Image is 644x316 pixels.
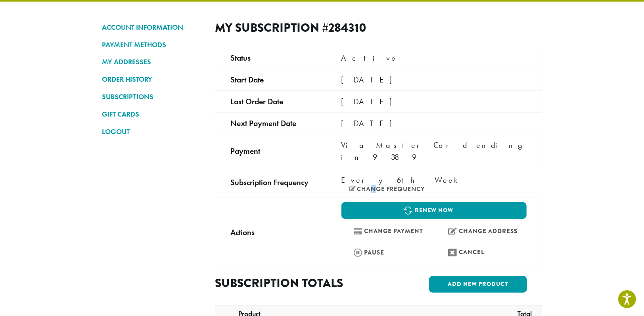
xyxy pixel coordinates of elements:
a: Pause [341,244,432,261]
a: Renew now [341,202,527,219]
a: Add new product [429,276,527,293]
a: ORDER HISTORY [102,73,203,86]
a: Change payment [341,223,432,240]
h2: My Subscription #284310 [215,21,372,35]
span: Every 6th Week [341,174,462,186]
td: Start date [215,69,326,90]
a: LOGOUT [102,125,203,138]
a: MY ADDRESSES [102,55,203,69]
a: Change address [436,223,527,240]
a: PAYMENT METHODS [102,38,203,52]
td: Payment [215,134,326,168]
td: Status [215,47,326,69]
h2: Subscription totals [215,276,372,290]
td: Actions [215,197,326,268]
a: SUBSCRIPTIONS [102,90,203,103]
a: Change frequency [349,186,425,192]
a: ACCOUNT INFORMATION [102,21,203,34]
a: Cancel [436,244,527,261]
td: [DATE] [326,112,542,134]
td: Next payment date [215,112,326,134]
td: Last order date [215,90,326,112]
a: GIFT CARDS [102,107,203,121]
td: [DATE] [326,90,542,112]
td: [DATE] [326,69,542,90]
td: Active [326,47,542,69]
span: Via MasterCard ending in 9389 [341,140,525,162]
td: Subscription Frequency [215,168,326,197]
